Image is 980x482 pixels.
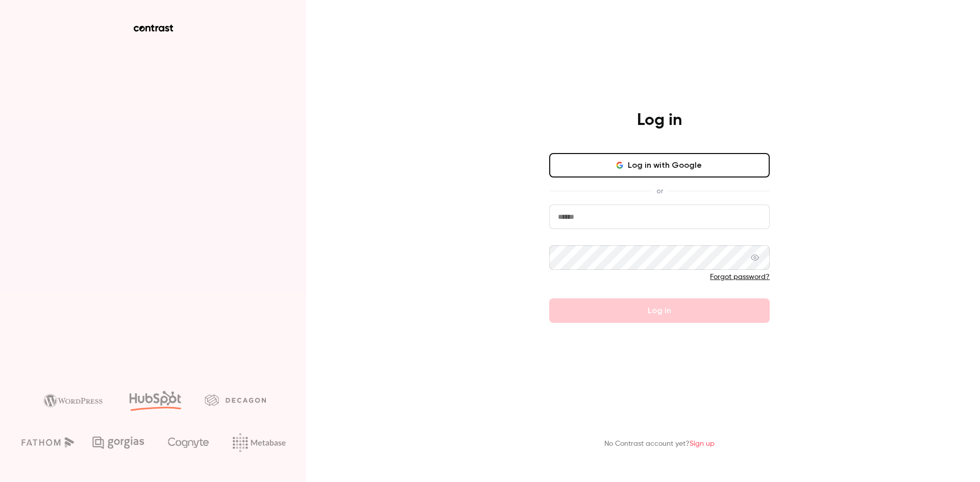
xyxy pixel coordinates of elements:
[604,439,715,449] p: No Contrast account yet?
[690,440,715,447] a: Sign up
[205,394,266,405] img: decagon
[710,273,770,281] a: Forgot password?
[549,153,770,177] button: Log in with Google
[637,110,682,131] h4: Log in
[651,186,668,196] span: or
